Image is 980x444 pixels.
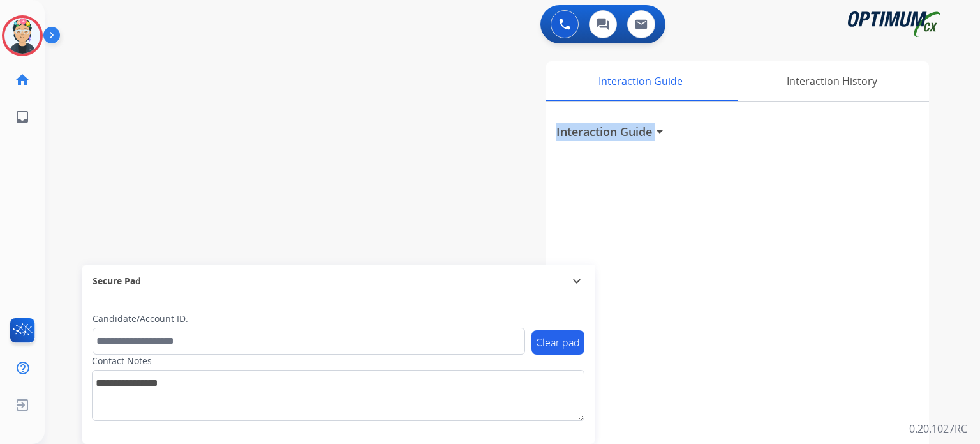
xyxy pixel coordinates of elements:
mat-icon: inbox [15,109,30,125]
div: Interaction History [734,61,929,101]
span: Secure Pad [93,275,141,287]
label: Contact Notes: [92,355,154,367]
p: 0.20.1027RC [909,421,967,436]
div: Interaction Guide [546,61,734,101]
mat-icon: home [15,72,30,88]
label: Candidate/Account ID: [93,312,188,325]
mat-icon: arrow_drop_down [652,124,667,139]
mat-icon: expand_more [569,273,584,289]
h3: Interaction Guide [556,123,652,141]
button: Clear pad [531,330,584,355]
img: avatar [4,18,40,54]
